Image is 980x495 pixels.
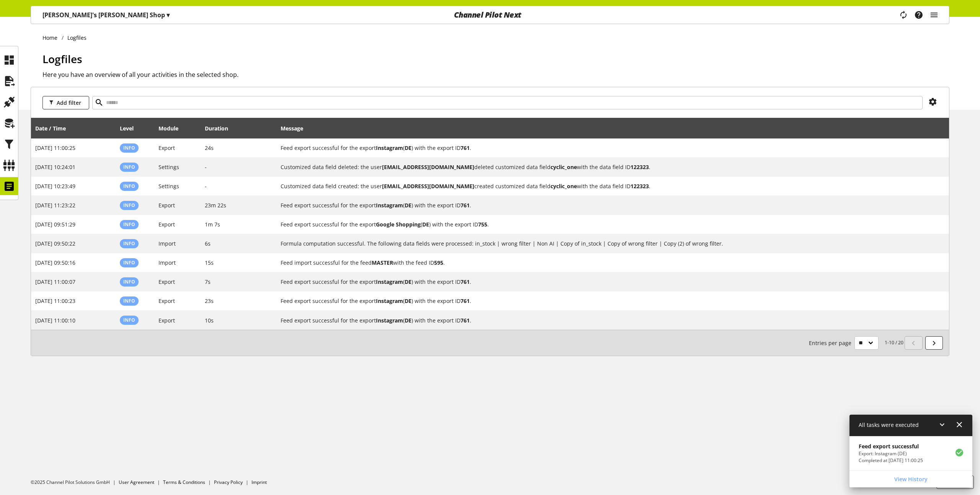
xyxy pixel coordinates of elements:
[123,183,135,189] span: Info
[123,202,135,208] span: Info
[123,259,135,266] span: Info
[630,182,649,190] b: 122323
[376,221,421,228] b: Google Shopping
[42,52,82,66] span: Logfiles
[550,182,577,190] b: cyclic_one
[123,240,135,247] span: Info
[35,163,75,171] span: [DATE] 10:24:01
[158,297,175,304] span: Export
[809,336,903,350] small: 1-10 / 20
[859,450,923,457] p: Export: Instagram (DE)
[859,421,919,428] span: All tasks were executed
[372,259,393,266] b: MASTER
[630,163,649,171] b: 122323
[405,278,412,285] b: DE
[252,479,267,485] a: Imprint
[158,144,175,151] span: Export
[42,70,949,79] h2: Here you have an overview of all your activities in the selected shop.
[158,124,186,132] div: Module
[158,182,179,190] span: Settings
[123,145,135,151] span: Info
[31,479,119,486] li: ©2025 Channel Pilot Solutions GmbH
[281,163,931,171] h2: Customized data field deleted: the user kaan.goekdemir@channelpilot.com deleted customized data f...
[35,221,75,228] span: [DATE] 09:51:29
[120,124,141,132] div: Level
[214,479,243,485] a: Privacy Policy
[158,221,175,228] span: Export
[405,202,412,209] b: DE
[35,278,75,285] span: [DATE] 11:00:07
[35,317,75,324] span: [DATE] 11:00:10
[382,182,474,190] b: [EMAIL_ADDRESS][DOMAIN_NAME]
[35,144,75,151] span: [DATE] 11:00:25
[158,317,175,324] span: Export
[158,202,175,209] span: Export
[461,202,470,209] b: 761
[205,297,214,304] span: 23s
[35,202,75,209] span: [DATE] 11:23:22
[205,124,236,132] div: Duration
[894,475,928,483] span: View History
[376,202,403,209] b: Instagram
[35,182,75,190] span: [DATE] 10:23:49
[123,298,135,304] span: Info
[281,316,931,324] h2: Feed export successful for the export Instagram (DE) with the export ID 761.
[859,457,923,464] p: Completed at Sep 09, 2025, 11:00:25
[550,163,577,171] b: cyclic_one
[158,163,179,171] span: Settings
[205,259,214,266] span: 15s
[809,339,854,347] span: Entries per page
[123,278,135,285] span: Info
[461,278,470,285] b: 761
[123,221,135,228] span: Info
[205,240,211,247] span: 6s
[376,297,403,304] b: Instagram
[281,220,931,228] h2: Feed export successful for the export Google Shopping (DE) with the export ID 755.
[205,221,220,228] span: 1m 7s
[205,202,226,209] span: 23m 22s
[158,259,176,266] span: Import
[31,6,949,24] nav: main navigation
[205,278,211,285] span: 7s
[281,278,931,286] h2: Feed export successful for the export Instagram (DE) with the export ID 761.
[281,182,931,190] h2: Customized data field created: the user kaan.goekdemir@channelpilot.com created customized data f...
[405,297,412,304] b: DE
[851,472,971,486] a: View History
[376,278,403,285] b: Instagram
[123,164,135,170] span: Info
[461,144,470,151] b: 761
[281,144,931,152] h2: Feed export successful for the export Instagram (DE) with the export ID 761.
[35,240,75,247] span: [DATE] 09:50:22
[405,317,412,324] b: DE
[281,239,931,247] h2: Formula computation successful. The following data fields were processed: in_stock | wrong filter...
[849,436,972,470] a: Feed export successfulExport: Instagram (DE)Completed at [DATE] 11:00:25
[281,259,931,267] h2: Feed import successful for the feed MASTER with the feed ID 595.
[42,10,170,20] p: [PERSON_NAME]'s [PERSON_NAME] Shop
[57,99,81,107] span: Add filter
[376,144,403,151] b: Instagram
[281,120,945,136] div: Message
[382,163,474,171] b: [EMAIL_ADDRESS][DOMAIN_NAME]
[42,96,89,109] button: Add filter
[205,317,214,324] span: 10s
[859,442,923,450] p: Feed export successful
[405,144,412,151] b: DE
[376,317,403,324] b: Instagram
[478,221,487,228] b: 755
[422,221,429,228] b: DE
[42,34,62,42] a: Home
[281,297,931,305] h2: Feed export successful for the export Instagram (DE) with the export ID 761.
[434,259,443,266] b: 595
[35,259,75,266] span: [DATE] 09:50:16
[163,479,205,485] a: Terms & Conditions
[281,201,931,209] h2: Feed export successful for the export Instagram (DE) with the export ID 761.
[119,479,154,485] a: User Agreement
[35,124,73,132] div: Date / Time
[205,144,214,151] span: 24s
[158,278,175,285] span: Export
[35,297,75,304] span: [DATE] 11:00:23
[167,11,170,19] span: ▾
[123,317,135,323] span: Info
[461,317,470,324] b: 761
[158,240,176,247] span: Import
